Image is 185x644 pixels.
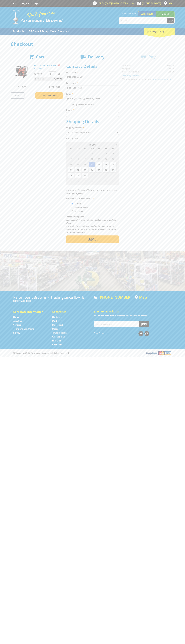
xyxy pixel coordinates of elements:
[94,321,139,327] input: Your email address
[11,28,26,35] a: Go to the Products page
[94,295,132,299] div: [PHONE_NUMBER]
[75,147,81,150] span: Mo
[89,167,95,173] span: 24
[103,147,109,150] span: Fr
[135,295,147,299] a: View a map of Gepps Cross location
[89,237,96,240] span: Next
[66,119,119,124] h2: Shipping Details
[74,209,85,214] label: A Courier
[27,28,71,35] a: Go to the BROWNS Scrap Metal Services page
[94,314,172,317] p: Keep up to date with the latest news and special offers.
[66,92,119,95] label: Email
[94,310,172,313] h5: Join our Newsletter
[74,205,89,210] label: Someone Else
[89,178,95,184] span: 8
[89,162,95,167] span: 17
[75,151,81,156] span: 1
[75,178,81,184] span: 6
[167,18,174,23] button: Go
[112,2,128,5] span: 8:00am - 5:00pm
[96,167,102,173] span: 25
[13,327,34,330] a: Go to the Terms and Conditions page
[66,189,117,195] em: Paramount Browns will contact you when your order is ready for pickup
[52,331,67,334] a: Go to the Timber Supplies page
[34,64,58,70] a: PETROL VOLUME PUMP - 3" (75MM)
[66,197,119,200] label: Who will pick up the order?
[13,319,22,322] a: Go to the About Us page
[96,151,102,156] span: 4
[13,316,19,318] a: Go to the Home page
[156,11,175,21] a: Mount [PERSON_NAME]
[103,167,109,173] span: 26
[82,147,88,150] span: Tu
[72,210,73,212] input: Please select who will pick up the order.
[11,9,63,24] img: Paramount Browns'
[52,339,61,342] a: Go to the Skip Bins page
[145,351,172,356] img: PayPal, Mastercard, Visa accepted
[75,167,81,173] span: 22
[110,173,117,178] span: 4
[96,178,102,184] span: 9
[82,156,88,161] span: 9
[52,316,62,318] a: Go to the Hardware page
[103,151,109,156] span: 5
[110,178,117,184] span: 11
[68,167,74,173] span: 21
[96,162,102,167] span: 18
[94,330,149,336] div: Stay Connected
[82,167,88,173] span: 23
[66,75,119,79] input: Please enter your first name.
[11,92,24,99] a: Print
[52,335,65,338] a: Go to the Wheelie Bins page
[96,173,102,178] span: 2
[82,162,88,167] span: 16
[66,81,119,85] label: Last name
[52,323,65,326] a: Go to the Steel Supplies page
[13,323,21,326] a: Go to the Contact page
[103,178,109,184] span: 10
[66,85,119,90] input: Please enter your last name.
[66,112,119,117] input: Please enter your telephone number.
[68,147,74,150] span: Su
[89,173,95,178] span: 1
[68,156,74,161] span: 7
[110,162,117,167] span: 20
[99,2,128,5] span: OPEN [DATE]
[110,147,117,150] span: Sa
[72,203,73,204] input: Please select who will pick up the order.
[72,240,113,242] span: Confirm order
[72,207,73,208] input: Please select who will pick up the order.
[82,173,88,178] span: 30
[34,72,48,75] p: $299.00
[66,96,119,101] input: Please enter your email address.
[66,130,119,135] select: Please select a shipping method.
[89,147,95,150] span: We
[52,343,62,346] a: Go to the Gift Cards page
[58,64,60,67] a: Remove from cart
[13,295,91,299] h3: Paramount Browns' - Trading since [DATE]
[75,162,81,167] span: 15
[22,2,30,5] a: Go to the registration page
[54,77,62,81] span: $299.00
[66,215,116,234] em: Photo ID Required. Non-preorder items will be available after 5 working days Pre-order items will...
[13,331,20,334] a: Go to the Privacy page
[75,156,81,161] span: 8
[68,173,74,178] span: 28
[11,41,175,47] h1: Checkout
[70,103,95,106] label: Sign up for the newsletter
[103,173,109,178] span: 3
[88,54,104,60] span: Delivery
[52,327,60,330] a: Go to the Storage page
[49,85,60,89] span: $299.00
[66,137,119,140] label: Pick Up Date
[119,18,167,23] input: Search
[68,178,74,184] span: 5
[11,351,175,356] div: ® Copyright 2025 Paramount Browns'. All Rights Reserved.
[13,299,91,303] p: [STREET_ADDRESS]
[119,11,138,16] span: Set your store
[75,173,81,178] span: 29
[36,54,45,60] span: Cart
[66,126,119,129] label: Shipping Method
[144,28,175,35] div: Cart
[89,156,95,161] span: 10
